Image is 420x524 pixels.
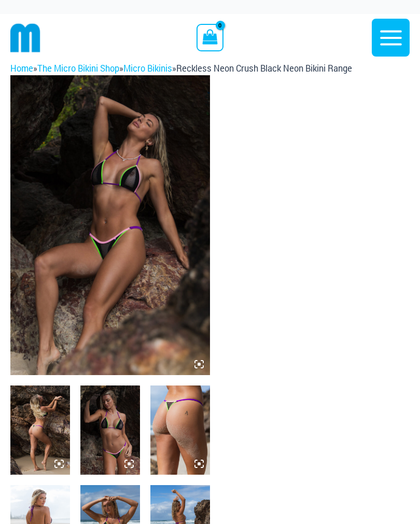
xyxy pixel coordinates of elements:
span: Reckless Neon Crush Black Neon Bikini Range [176,63,352,74]
img: Reckless Neon Crush Black Neon 306 Tri Top 296 Cheeky [10,75,210,375]
span: » » » [10,63,352,74]
img: Reckless Neon Crush Black Neon 466 Thong [150,385,210,475]
a: Micro Bikinis [123,63,172,74]
a: View Shopping Cart, empty [197,24,223,51]
img: Reckless Neon Crush Black Neon 349 Crop Top 466 Thong [10,385,70,475]
a: The Micro Bikini Shop [37,63,119,74]
img: cropped mm emblem [10,23,40,53]
a: Home [10,63,33,74]
img: Reckless Neon Crush Black Neon 306 Tri Top 296 Cheeky [80,385,140,475]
